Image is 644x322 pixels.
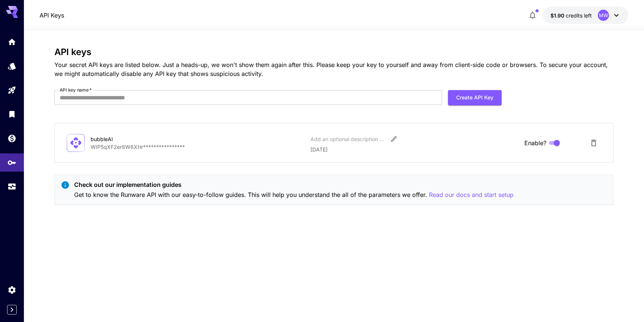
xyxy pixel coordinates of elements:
[40,11,64,20] a: API Keys
[387,132,401,146] button: Edit
[429,190,514,200] button: Read our docs and start setup
[543,7,628,24] button: $1.9006MW
[74,180,514,189] p: Check out our implementation guides
[566,12,592,19] span: credits left
[524,138,546,147] span: Enable?
[7,37,16,47] div: Home
[586,136,601,150] button: Delete API Key
[74,190,514,200] p: Get to know the Runware API with our easy-to-follow guides. This will help you understand the all...
[310,135,385,143] div: Add an optional description or comment
[7,86,16,95] div: Playground
[54,60,613,78] p: Your secret API keys are listed below. Just a heads-up, we won't show them again after this. Plea...
[7,134,16,143] div: Wallet
[550,12,592,19] div: $1.9006
[7,182,16,191] div: Usage
[54,47,613,57] h3: API keys
[91,135,165,143] div: bubbleAI
[7,109,16,119] div: Library
[7,158,16,167] div: API Keys
[550,12,566,19] span: $1.90
[40,11,64,20] nav: breadcrumb
[448,90,502,105] button: Create API Key
[310,146,518,153] p: [DATE]
[7,285,16,294] div: Settings
[60,87,92,93] label: API key name
[7,305,17,315] button: Expand sidebar
[7,61,16,71] div: Models
[598,10,609,21] div: MW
